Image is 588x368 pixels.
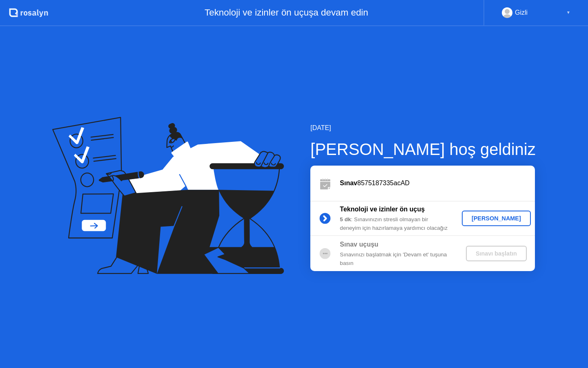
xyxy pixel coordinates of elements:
div: Sınavı başlatın [469,250,523,257]
div: Gizli [515,7,528,18]
div: 8575187335acAD [340,178,535,188]
b: Sınav uçuşu [340,241,378,248]
b: Sınav [340,180,357,186]
div: [PERSON_NAME] [465,215,528,222]
div: [DATE] [310,123,535,133]
div: ▼ [566,7,570,18]
div: [PERSON_NAME] hoş geldiniz [310,137,535,162]
div: : Sınavınızın stresli olmayan bir deneyim için hazırlamaya yardımcı olacağız [340,215,457,232]
button: [PERSON_NAME] [462,211,531,226]
b: 5 dk [340,216,351,222]
button: Sınavı başlatın [466,246,527,261]
div: Sınavınızı başlatmak için 'Devam et' tuşuna basın [340,251,457,267]
b: Teknoloji ve izinler ön uçuş [340,206,425,213]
